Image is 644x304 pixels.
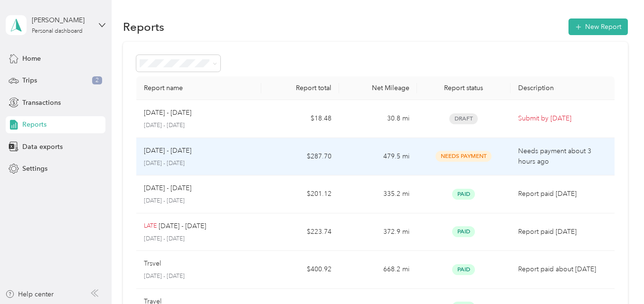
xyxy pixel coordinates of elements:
span: Transactions [22,98,61,108]
p: Needs payment about 3 hours ago [518,146,607,167]
span: Settings [22,164,47,174]
span: Data exports [22,142,63,152]
p: [DATE] - [DATE] [144,183,191,193]
div: [PERSON_NAME] [32,15,91,25]
p: LATE [144,222,157,230]
th: Description [511,76,615,100]
p: Report paid [DATE] [518,227,607,237]
span: Draft [449,113,478,124]
td: $201.12 [261,175,339,213]
td: 372.9 mi [339,213,417,251]
p: [DATE] - [DATE] [144,272,253,281]
th: Report total [261,76,339,100]
p: [DATE] - [DATE] [144,235,253,243]
td: $223.74 [261,213,339,251]
span: Trips [22,75,37,85]
td: 479.5 mi [339,138,417,176]
td: 668.2 mi [339,251,417,289]
div: Personal dashboard [32,28,83,34]
p: Submit by [DATE] [518,113,607,124]
iframe: Everlance-gr Chat Button Frame [591,251,644,304]
span: Reports [22,120,47,129]
span: Needs Payment [436,151,492,162]
p: [DATE] - [DATE] [144,159,253,168]
span: 2 [92,76,102,85]
p: [DATE] - [DATE] [144,146,191,156]
p: [DATE] - [DATE] [144,121,253,130]
p: Report paid [DATE] [518,189,607,199]
th: Report name [136,76,261,100]
th: Net Mileage [339,76,417,100]
button: Help center [5,289,54,299]
button: New Report [568,18,628,35]
td: 335.2 mi [339,175,417,213]
p: [DATE] - [DATE] [144,108,191,118]
td: 30.8 mi [339,100,417,138]
p: [DATE] - [DATE] [159,221,206,231]
p: Report paid about [DATE] [518,264,607,275]
div: Report status [425,84,503,92]
p: [DATE] - [DATE] [144,197,253,205]
h1: Reports [123,22,164,32]
span: Paid [452,226,475,237]
td: $18.48 [261,100,339,138]
td: $287.70 [261,138,339,176]
span: Paid [452,264,475,275]
p: Trsvel [144,258,161,269]
span: Home [22,54,41,64]
span: Paid [452,189,475,200]
td: $400.92 [261,251,339,289]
